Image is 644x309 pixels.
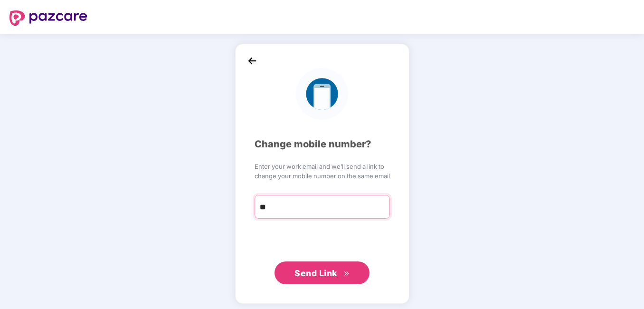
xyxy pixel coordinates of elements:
[343,270,350,277] span: double-right
[255,171,390,181] span: change your mobile number on the same email
[255,137,390,152] div: Change mobile number?
[294,268,337,278] span: Send Link
[9,10,87,26] img: logo
[255,162,390,171] span: Enter your work email and we’ll send a link to
[296,68,348,120] img: logo
[275,261,369,284] button: Send Linkdouble-right
[245,54,259,68] img: back_icon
